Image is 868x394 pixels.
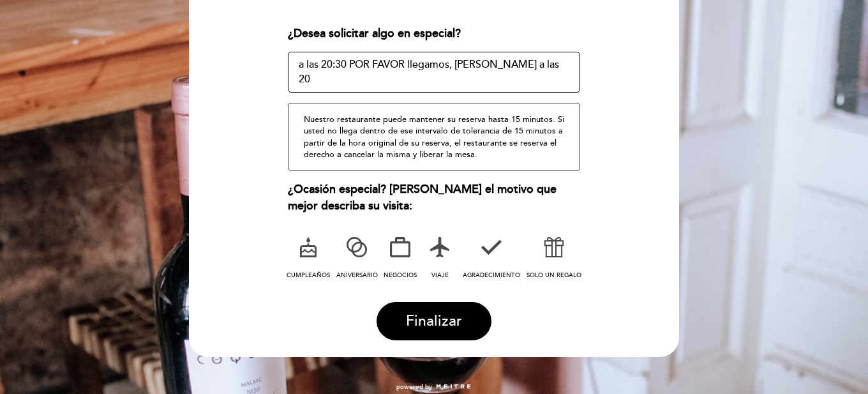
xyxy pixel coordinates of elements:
[431,271,449,279] span: VIAJE
[527,271,581,279] span: SOLO UN REGALO
[336,271,378,279] span: ANIVERSARIO
[288,26,581,42] div: ¿Desea solicitar algo en especial?
[288,181,581,214] div: ¿Ocasión especial? [PERSON_NAME] el motivo que mejor describa su visita:
[377,302,491,340] button: Finalizar
[287,271,330,279] span: CUMPLEAÑOS
[288,103,581,171] div: Nuestro restaurante puede mantener su reserva hasta 15 minutos. Si usted no llega dentro de ese i...
[435,384,472,390] img: MEITRE
[406,312,462,330] span: Finalizar
[396,383,472,391] a: powered by
[463,271,520,279] span: AGRADECIMIENTO
[396,383,432,391] span: powered by
[384,271,417,279] span: NEGOCIOS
